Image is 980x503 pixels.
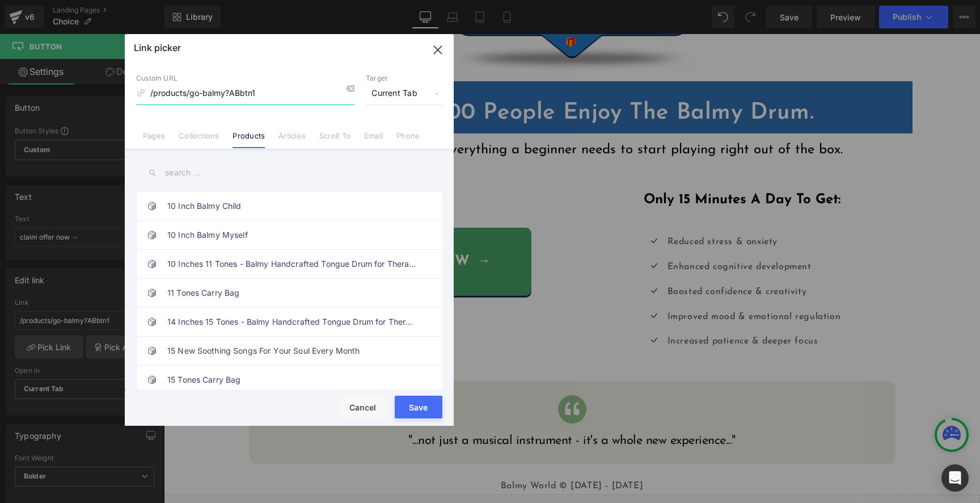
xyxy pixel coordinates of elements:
a: Email [364,131,383,148]
h1: "...not just a musical instrument - it's a whole new experience..." [94,399,723,416]
p: Improved mood & emotional regulation [504,275,677,291]
button: Cancel [340,396,386,418]
p: Link picker [134,42,181,53]
a: Collections [179,131,219,148]
a: 10 Inches 11 Tones - Balmy Handcrafted Tongue Drum for Therapeutic Sound Healing: Perfect for Kid... [167,250,417,278]
div: Enhanced cognitive development [504,225,677,241]
p: Target [366,74,442,83]
a: Scroll To [319,131,350,148]
i: drum kit includes [168,109,280,123]
span: Each everything a beginner needs to start playing right out of the box. [138,109,679,123]
a: 10 Inch Balmy Child [167,192,417,220]
a: 15 Tones Carry Bag [167,366,417,394]
a: Products [233,131,265,148]
a: 10 Inch Balmy Myself [167,221,417,249]
p: Increased patience & deeper focus [504,299,677,316]
p: Boosted confidence & creativity [504,250,677,266]
button: Save [395,396,442,418]
div: Open Intercom Messenger [941,464,969,492]
a: Articles [278,131,306,148]
a: Phone [396,131,420,148]
input: search ... [136,160,442,186]
strong: Only 15 Minutes A Day To Get: [480,159,677,173]
a: Pages [143,131,165,148]
a: 15 New Soothing Songs For Your Soul Every Month [167,337,417,365]
input: https://gempages.net [136,83,354,104]
a: 11 Tones Carry Bag [167,279,417,307]
span: Over 100,000 People Enjoy The Balmy Drum. [166,68,650,90]
span: Current Tab [366,83,442,104]
a: claim offer now → [109,194,367,262]
p: Custom URL [136,74,354,83]
a: 14 Inches 15 Tones - Balmy Handcrafted Tongue Drum for Therapeutic Sound Healing: Perfect for Kid... [167,308,417,336]
p: Reduced stress & anxiety [504,200,677,216]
